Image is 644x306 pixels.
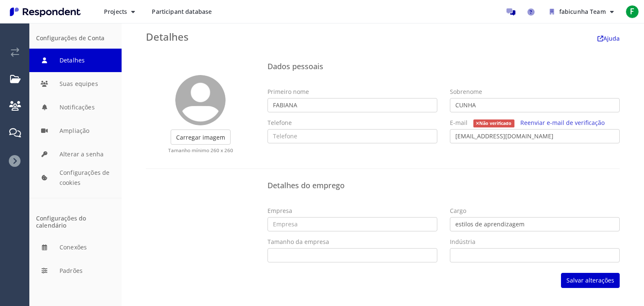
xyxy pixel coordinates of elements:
[168,147,233,153] font: Tamanho mínimo 260 x 260
[450,119,467,127] font: E-mail
[267,119,292,127] font: Telefone
[146,30,189,44] font: Detalhes
[267,129,437,143] input: Telefone
[145,4,218,19] a: Participant database
[267,180,345,190] font: Detalhes do emprego
[597,34,620,42] a: Ajuda
[175,75,226,125] img: user_avatar_128.png
[7,5,84,19] img: Respondente
[29,166,122,189] button: Configurações de cookies
[561,273,620,288] button: Salvar alterações
[267,61,323,71] font: Dados pessoais
[566,277,614,285] font: Salvar alterações
[29,119,122,143] button: Ampliação
[450,129,620,143] input: E-mail
[624,4,641,19] button: F
[479,120,512,126] font: Não verificado
[29,49,122,72] button: Detalhes
[543,4,621,19] button: Equipe fabicunha
[267,217,437,231] input: Empresa
[450,207,466,215] font: Cargo
[176,133,225,141] font: Carregar imagem
[450,217,620,231] input: Cargo
[450,98,620,112] input: Sobrenome
[267,98,437,112] input: Primeiro nome
[104,8,127,16] span: Projects
[267,238,329,246] font: Tamanho da empresa
[503,3,519,20] a: Message participants
[29,143,122,166] button: Alterar a senha
[520,119,605,127] a: Reenviar e-mail de verificação
[29,72,122,96] button: Suas equipes
[29,259,122,283] button: Padrões
[36,34,104,42] font: Configurações de Conta
[29,236,122,259] button: Conexões
[450,238,475,246] font: Indústria
[267,207,292,215] font: Empresa
[29,96,122,119] button: Notificações
[523,3,540,20] a: Help and support
[97,4,142,19] button: Projects
[36,214,86,229] font: Configurações do calendário
[559,8,606,16] span: fabicunha Team
[267,88,309,96] font: Primeiro nome
[630,6,634,17] font: F
[603,34,620,42] font: Ajuda
[152,8,212,16] span: Participant database
[450,88,482,96] font: Sobrenome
